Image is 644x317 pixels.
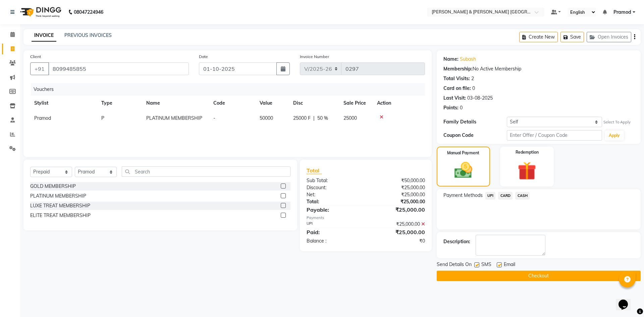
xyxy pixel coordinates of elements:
div: Discount: [302,184,366,191]
button: +91 [30,62,49,75]
input: Search [122,166,290,177]
div: ELITE TREAT MEMBERSHIP [30,212,91,219]
div: Payable: [302,206,366,214]
label: Date [199,54,208,60]
div: Total: [302,198,366,205]
div: ₹25,000.00 [366,184,430,191]
label: Client [30,54,41,60]
div: No Active Membership [443,65,634,72]
button: Save [560,32,584,42]
label: Redemption [516,149,539,155]
span: PLATINUM MEMBERSHIP [146,115,202,121]
div: Last Visit: [443,95,466,102]
div: Family Details [443,118,507,125]
div: Membership: [443,65,473,72]
div: Card on file: [443,85,471,92]
span: 50000 [260,115,273,121]
th: Action [373,96,425,111]
div: ₹25,000.00 [366,191,430,198]
span: 25000 F [293,115,311,122]
div: Select To Apply [603,119,631,125]
label: Invoice Number [300,54,329,60]
div: ₹25,000.00 [366,206,430,214]
div: PLATINUM MEMBERSHIP [30,193,86,200]
div: Description: [443,238,470,245]
div: Net: [302,191,366,198]
label: Manual Payment [447,150,479,156]
div: Points: [443,104,459,111]
a: Subash [460,56,476,63]
span: Pramod [613,9,631,16]
div: 2 [471,75,474,82]
div: 03-08-2025 [467,95,493,102]
div: Total Visits: [443,75,470,82]
div: Vouchers [31,83,430,96]
span: 50 % [317,115,328,122]
span: CASH [515,192,530,200]
input: Enter Offer / Coupon Code [507,130,602,141]
img: _cash.svg [449,160,478,180]
div: ₹25,000.00 [366,221,430,228]
img: _gift.svg [512,159,542,182]
span: Email [504,261,515,269]
span: Total [307,167,322,174]
span: Payment Methods [443,192,483,199]
div: ₹25,000.00 [366,228,430,236]
span: 25000 [343,115,357,121]
span: Send Details On [437,261,472,269]
div: Payments [307,215,425,221]
div: 0 [460,104,463,111]
div: ₹0 [366,237,430,245]
th: Value [256,96,289,111]
div: Balance : [302,237,366,245]
button: Open Invoices [587,32,631,42]
th: Code [209,96,256,111]
div: Coupon Code [443,132,507,139]
img: logo [17,3,63,21]
span: Pramod [34,115,51,121]
a: INVOICE [32,30,56,42]
a: PREVIOUS INVOICES [64,32,112,38]
input: Search by Name/Mobile/Email/Code [48,62,189,75]
th: Type [97,96,142,111]
th: Name [142,96,209,111]
div: Paid: [302,228,366,236]
span: SMS [481,261,491,269]
div: Sub Total: [302,177,366,184]
th: Stylist [30,96,97,111]
th: Sale Price [339,96,373,111]
div: UPI [302,221,366,228]
div: 0 [472,85,475,92]
div: ₹25,000.00 [366,198,430,205]
span: CARD [498,192,513,200]
b: 08047224946 [74,3,103,21]
button: Create New [519,32,558,42]
div: Name: [443,56,459,63]
span: UPI [485,192,496,200]
span: | [313,115,315,122]
button: Apply [605,130,624,141]
th: Disc [289,96,339,111]
div: GOLD MEMBERSHIP [30,183,76,190]
div: ₹50,000.00 [366,177,430,184]
span: - [213,115,215,121]
iframe: chat widget [616,290,637,310]
button: Checkout [437,271,641,281]
td: P [97,111,142,126]
div: LUXE TREAT MEMBERSHIP [30,202,90,209]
